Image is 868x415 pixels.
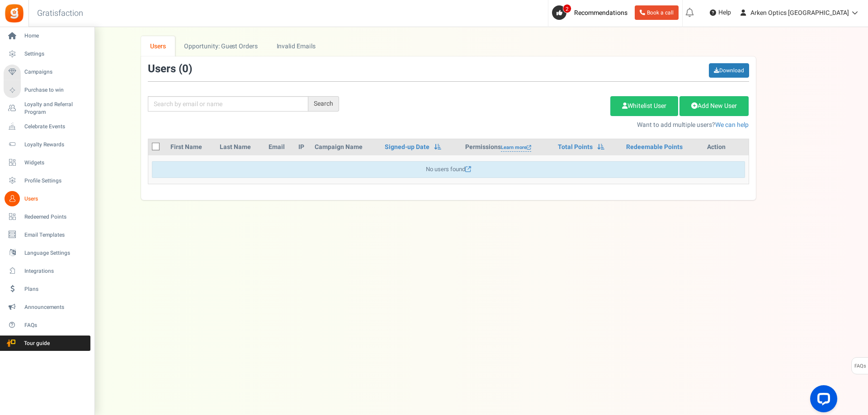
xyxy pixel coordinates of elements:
span: Campaigns [24,68,88,76]
img: Gratisfaction [4,3,24,23]
span: Settings [24,50,88,58]
span: 0 [182,61,189,77]
th: Email [265,139,295,155]
span: Users [24,195,88,203]
a: Users [141,36,175,56]
a: Book a call [635,5,679,20]
a: We can help [715,120,749,130]
span: Loyalty and Referral Program [24,101,90,116]
span: Purchase to win [24,86,88,94]
a: Loyalty Rewards [4,137,90,152]
a: Add New User [679,96,749,116]
a: Redeemable Points [626,143,683,152]
th: IP [295,139,311,155]
span: Loyalty Rewards [24,141,88,149]
a: Integrations [4,263,90,279]
h3: Gratisfaction [27,5,93,23]
span: Email Templates [24,231,88,239]
span: Arken Optics [GEOGRAPHIC_DATA] [750,8,849,18]
a: Learn more [501,144,531,152]
a: Whitelist User [610,96,678,116]
a: Announcements [4,299,90,315]
a: Widgets [4,155,90,170]
span: Language Settings [24,249,88,257]
a: Profile Settings [4,173,90,188]
p: Want to add multiple users? [353,121,749,130]
span: FAQs [24,322,88,329]
span: Redeemed Points [24,213,88,221]
a: Users [4,191,90,206]
a: Campaigns [4,65,90,80]
span: Recommendations [574,8,627,18]
span: Profile Settings [24,177,88,185]
a: 2 Recommendations [552,5,631,20]
div: No users found [152,161,745,178]
span: 2 [563,4,571,13]
a: Loyalty and Referral Program [4,101,90,116]
a: Invalid Emails [267,36,325,56]
a: Download [709,63,749,78]
span: Home [24,32,88,40]
a: Redeemed Points [4,209,90,224]
a: Home [4,28,90,44]
a: FAQs [4,317,90,333]
span: Widgets [24,159,88,167]
th: Campaign Name [311,139,381,155]
input: Search by email or name [148,96,308,112]
a: Celebrate Events [4,119,90,134]
a: Settings [4,47,90,62]
a: Signed-up Date [385,143,429,152]
span: Integrations [24,267,88,275]
div: Search [308,96,339,112]
span: Announcements [24,303,88,311]
span: Celebrate Events [24,123,88,131]
h3: Users ( ) [148,63,192,75]
span: Tour guide [4,340,67,347]
a: Language Settings [4,245,90,261]
span: Plans [24,285,88,293]
th: First Name [167,139,216,155]
a: Purchase to win [4,83,90,98]
a: Email Templates [4,227,90,242]
a: Plans [4,281,90,297]
th: Action [703,139,749,155]
a: Opportunity: Guest Orders [175,36,267,56]
a: Total Points [558,143,593,152]
span: Help [716,8,731,17]
th: Last Name [216,139,265,155]
a: Help [706,5,735,20]
th: Permissions [462,139,554,155]
span: FAQs [854,358,866,375]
